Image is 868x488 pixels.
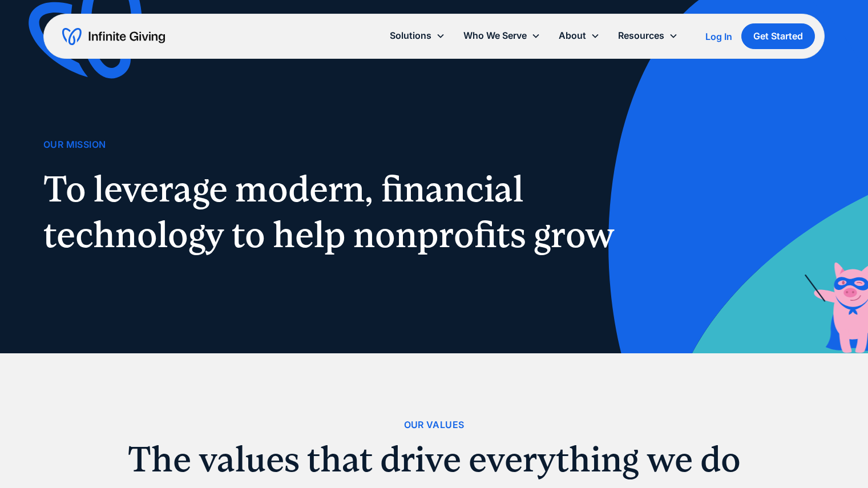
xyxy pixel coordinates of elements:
h1: To leverage modern, financial technology to help nonprofits grow [43,166,628,257]
div: Who We Serve [463,28,527,43]
div: Our Mission [43,137,106,152]
div: Who We Serve [454,23,550,48]
div: Resources [618,28,664,43]
a: Get Started [741,23,815,49]
a: home [62,27,165,46]
div: Our Values [404,417,465,433]
h2: The values that drive everything we do [43,442,825,477]
div: Resources [609,23,687,48]
a: Log In [705,30,732,43]
div: About [550,23,609,48]
div: Log In [705,32,732,41]
div: About [559,28,586,43]
div: Solutions [390,28,431,43]
div: Solutions [381,23,454,48]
